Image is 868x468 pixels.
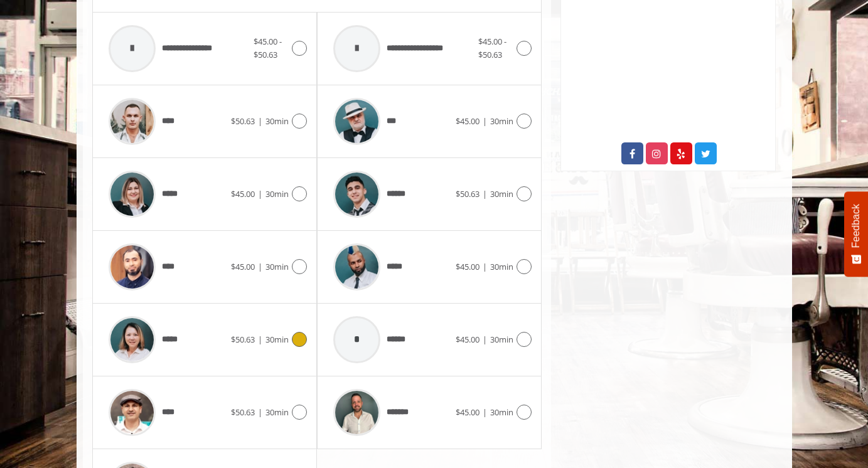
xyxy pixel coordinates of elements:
button: Feedback - Show survey [844,191,868,277]
span: | [483,188,487,199]
span: 30min [265,261,289,272]
span: $50.63 [456,188,480,199]
span: 30min [265,334,289,345]
span: $50.63 [231,407,255,418]
span: $50.63 [231,334,255,345]
span: $45.00 [231,188,255,199]
span: | [258,261,262,272]
span: | [483,115,487,127]
span: 30min [265,115,289,127]
span: 30min [265,188,289,199]
span: 30min [490,334,513,345]
span: 30min [490,188,513,199]
span: | [258,334,262,345]
span: $45.00 [456,334,480,345]
span: | [258,188,262,199]
span: 30min [490,407,513,418]
span: 30min [265,407,289,418]
span: 30min [490,261,513,272]
span: 30min [490,115,513,127]
span: | [483,261,487,272]
span: $45.00 - $50.63 [478,36,506,60]
span: $45.00 - $50.63 [254,36,282,60]
span: $45.00 [456,407,480,418]
span: | [258,407,262,418]
span: $50.63 [231,115,255,127]
span: $45.00 [456,115,480,127]
span: | [258,115,262,127]
span: | [483,407,487,418]
span: Feedback [850,204,862,248]
span: $45.00 [456,261,480,272]
span: $45.00 [231,261,255,272]
span: | [483,334,487,345]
